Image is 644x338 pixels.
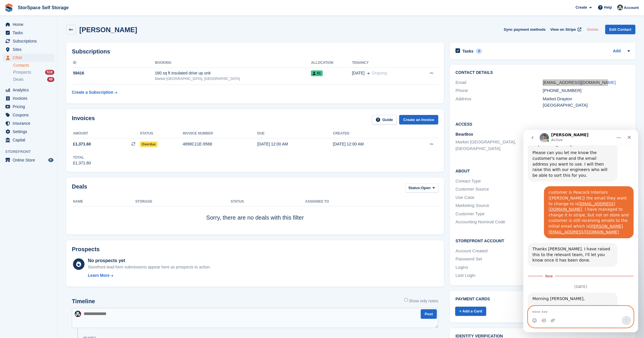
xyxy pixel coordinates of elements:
input: Show only notes [404,298,408,301]
th: Name [72,197,135,206]
div: Total [73,155,91,160]
a: View on Stripe [548,25,583,34]
div: 59416 [72,70,155,76]
span: Sorry, there are no deals with this filter [206,214,304,221]
th: ID [72,58,155,68]
a: menu [3,45,54,53]
span: [DATE] [352,70,365,76]
th: Due [257,129,333,138]
div: Email [455,79,543,86]
h2: Prospects [72,246,100,253]
h2: Access [455,121,630,127]
a: Create a Subscription [72,87,117,98]
li: Market [GEOGRAPHIC_DATA], [GEOGRAPHIC_DATA] [455,139,543,152]
textarea: Message… [5,176,110,186]
div: [DATE] 12:00 AM [333,141,409,147]
div: Address [455,96,543,109]
a: menu [3,119,54,127]
div: [DATE] 12:00 AM [257,141,333,147]
img: Ross Hadlington [75,311,81,317]
span: Status: [408,185,421,191]
div: Last Login [455,272,543,279]
h2: Subscriptions [72,48,438,55]
button: Emoji picker [9,188,14,193]
div: Customer Type [455,211,543,217]
div: Morning [PERSON_NAME], [9,166,90,172]
a: menu [3,156,54,164]
th: Invoice number [183,129,257,138]
div: 4898C11E-9568 [183,141,257,147]
span: Storefront [5,149,57,155]
h2: Deals [72,183,87,194]
div: [PHONE_NUMBER] [543,87,630,94]
div: Account Created [455,248,543,254]
div: Create a Subscription [72,89,114,95]
div: Market [GEOGRAPHIC_DATA], [GEOGRAPHIC_DATA] [155,76,311,81]
span: 61 [311,70,322,76]
div: Market Drayton [543,96,630,102]
th: Allocation [311,58,352,68]
div: Password Set [455,256,543,262]
span: Tasks [13,29,47,37]
a: + Add a Card [455,307,486,316]
a: [EMAIL_ADDRESS][DOMAIN_NAME] [543,80,616,85]
div: 0 [476,49,482,54]
div: 160 sq ft insulated drive up unit [155,70,311,76]
button: Send a message… [99,186,108,195]
span: Ongoing [372,71,387,75]
span: Subscriptions [13,37,47,45]
div: [GEOGRAPHIC_DATA] [543,102,630,109]
button: Status: Open [405,183,438,193]
div: Bradley says… [5,163,110,222]
span: Settings [13,128,47,136]
a: menu [3,128,54,136]
div: Morning [PERSON_NAME],The email address for the customer has now been changed to[EMAIL_ADDRESS][D... [5,163,94,209]
a: menu [3,94,54,102]
th: Created [333,129,409,138]
a: Preview store [47,157,54,164]
span: Pricing [13,103,47,111]
a: menu [3,37,54,45]
a: Prospects 518 [13,69,54,75]
span: Coupons [13,111,47,119]
a: menu [3,29,54,37]
img: stora-icon-8386f47178a22dfd0bd8f6a31ec36ba5ce8667c1dd55bd0f319d3a0aa187defe.svg [5,3,13,12]
div: Customer Source [455,186,543,193]
h2: Payment cards [455,297,630,301]
button: Sync payment methods [504,25,546,34]
span: Analytics [13,86,47,94]
div: Accounting Nominal Code [455,219,543,225]
a: Learn More [88,272,211,279]
div: The email address for the customer has now been changed to . [9,174,90,191]
button: Gif picker [18,188,23,193]
div: Use Case [455,194,543,201]
div: 518 [45,70,54,75]
a: menu [3,111,54,119]
span: Account [624,5,639,11]
h2: About [455,168,630,174]
div: No prospects yet [88,257,211,264]
div: Learn More [88,272,109,279]
a: Guide [372,115,397,124]
span: Online Store [13,156,47,164]
a: menu [3,136,54,144]
span: View on Stripe [550,27,576,32]
th: Storage [135,197,231,206]
button: Delete [585,25,601,34]
div: £1,371.60 [73,160,91,166]
button: Upload attachment [27,188,32,193]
